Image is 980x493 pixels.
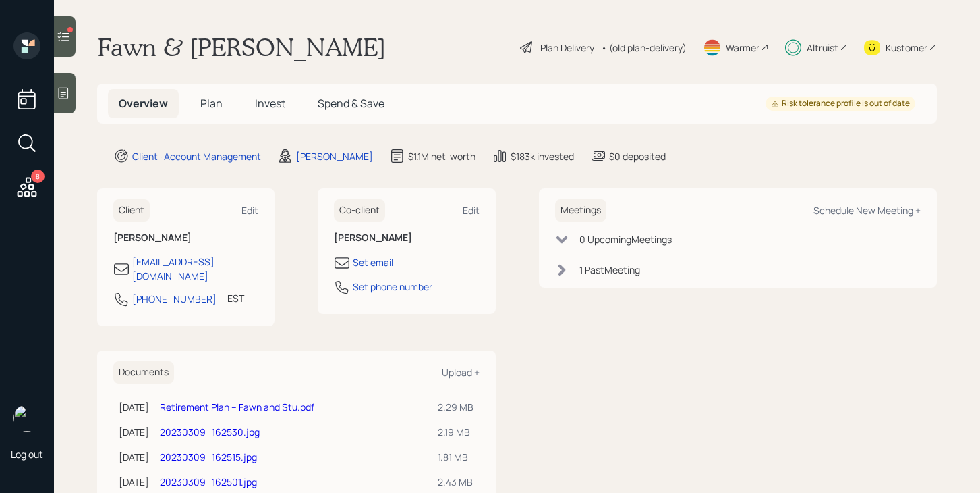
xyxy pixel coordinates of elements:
a: 20230309_162515.jpg [160,450,257,463]
h6: [PERSON_NAME] [113,232,258,244]
div: Log out [11,448,43,461]
div: 1 Past Meeting [579,263,640,277]
div: [DATE] [119,425,149,439]
div: Altruist [807,41,838,55]
div: Edit [463,204,480,217]
div: • (old plan-delivery) [601,41,687,55]
div: Plan Delivery [540,41,594,55]
div: $183k invested [511,149,574,163]
span: Spend & Save [318,96,384,111]
div: Client · Account Management [132,149,261,163]
div: Upload + [442,366,480,379]
div: Schedule New Meeting + [813,204,921,217]
div: [EMAIL_ADDRESS][DOMAIN_NAME] [132,255,258,283]
span: Plan [200,96,223,111]
h6: [PERSON_NAME] [334,232,479,244]
a: Retirement Plan -- Fawn and Stu.pdf [160,400,314,413]
div: Kustomer [886,41,927,55]
div: $1.1M net-worth [408,149,475,163]
img: michael-russo-headshot.png [13,405,40,432]
h1: Fawn & [PERSON_NAME] [97,32,386,62]
a: 20230309_162530.jpg [160,425,260,438]
a: 20230309_162501.jpg [160,475,257,488]
div: Set phone number [353,280,432,294]
h6: Documents [113,361,174,384]
div: 2.29 MB [438,400,474,414]
h6: Meetings [555,199,606,222]
div: [DATE] [119,450,149,464]
div: 1.81 MB [438,450,474,464]
div: $0 deposited [609,149,666,163]
div: Warmer [726,41,759,55]
div: Set email [353,255,393,269]
span: Overview [119,96,168,111]
div: [DATE] [119,400,149,414]
div: [PHONE_NUMBER] [132,292,217,306]
span: Invest [255,96,285,111]
h6: Client [113,199,150,222]
div: 2.19 MB [438,425,474,439]
div: [DATE] [119,475,149,489]
div: EST [227,291,244,305]
div: Risk tolerance profile is out of date [771,98,910,109]
div: [PERSON_NAME] [296,149,373,163]
div: Edit [241,204,258,217]
div: 0 Upcoming Meeting s [579,232,672,246]
div: 8 [31,170,45,183]
div: 2.43 MB [438,475,474,489]
h6: Co-client [334,199,385,222]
